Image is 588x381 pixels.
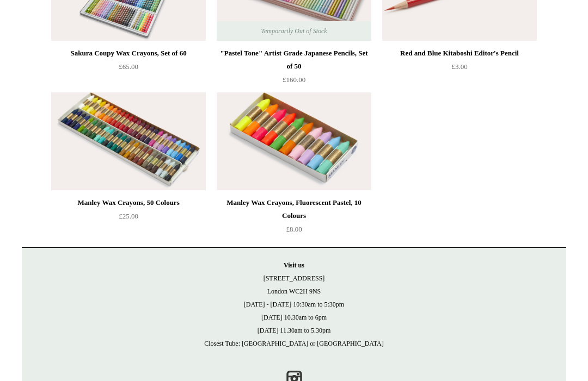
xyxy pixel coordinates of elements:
a: Manley Wax Crayons, 50 Colours Manley Wax Crayons, 50 Colours [51,93,206,191]
span: £3.00 [451,63,467,71]
img: Manley Wax Crayons, 50 Colours [51,93,206,191]
a: Sakura Coupy Wax Crayons, Set of 60 £65.00 [51,47,206,92]
a: Manley Wax Crayons, Fluorescent Pastel, 10 Colours Manley Wax Crayons, Fluorescent Pastel, 10 Col... [217,93,371,191]
span: £160.00 [283,76,305,84]
strong: Visit us [284,262,304,270]
div: Sakura Coupy Wax Crayons, Set of 60 [54,47,203,60]
div: Manley Wax Crayons, Fluorescent Pastel, 10 Colours [219,197,369,223]
a: Red and Blue Kitaboshi Editor's Pencil £3.00 [382,47,537,92]
div: "Pastel Tone" Artist Grade Japanese Pencils, Set of 50 [219,47,369,73]
img: Manley Wax Crayons, Fluorescent Pastel, 10 Colours [217,93,371,191]
span: Temporarily Out of Stock [250,22,338,41]
a: "Pastel Tone" Artist Grade Japanese Pencils, Set of 50 £160.00 [217,47,371,92]
div: Red and Blue Kitaboshi Editor's Pencil [385,47,534,60]
div: Manley Wax Crayons, 50 Colours [54,197,203,210]
a: Manley Wax Crayons, Fluorescent Pastel, 10 Colours £8.00 [217,197,371,241]
a: Manley Wax Crayons, 50 Colours £25.00 [51,197,206,241]
span: £8.00 [286,226,302,234]
span: £25.00 [119,213,138,221]
span: £65.00 [119,63,138,71]
p: [STREET_ADDRESS] London WC2H 9NS [DATE] - [DATE] 10:30am to 5:30pm [DATE] 10.30am to 6pm [DATE] 1... [33,259,555,351]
